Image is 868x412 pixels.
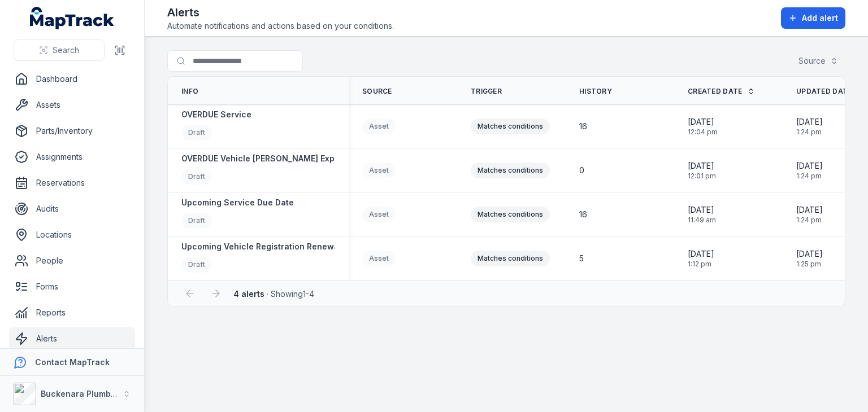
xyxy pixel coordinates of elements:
a: Upcoming Service Due DateDraft [181,197,294,231]
time: 9/8/2025, 1:24:39 PM [796,116,823,137]
button: Search [14,40,105,61]
span: 1:24 pm [796,216,823,225]
span: [DATE] [688,116,718,128]
span: · Showing 1 - 4 [233,289,314,299]
a: OVERDUE ServiceDraft [181,109,251,143]
time: 9/8/2025, 11:49:54 AM [688,204,716,225]
a: Updated Date [796,87,865,96]
div: Matches conditions [471,251,550,266]
span: 16 [579,209,587,220]
strong: OVERDUE Vehicle [PERSON_NAME] Expiry [181,153,345,164]
div: Draft [181,169,212,185]
span: [DATE] [688,204,716,216]
span: Search [53,45,79,56]
a: Assignments [9,146,135,168]
span: 1:25 pm [796,260,823,269]
a: OVERDUE Vehicle [PERSON_NAME] ExpiryDraft [181,153,345,187]
div: Matches conditions [471,163,550,178]
a: Dashboard [9,68,135,90]
a: Reservations [9,172,135,194]
strong: Buckenara Plumbing Gas & Electrical [41,389,189,398]
span: Trigger [471,87,502,96]
span: Add alert [802,12,838,24]
span: 16 [579,121,587,132]
span: 11:49 am [688,216,716,225]
div: Matches conditions [471,207,550,222]
span: Updated Date [796,87,852,96]
time: 9/8/2025, 1:25:00 PM [796,248,823,269]
a: Forms [9,275,135,298]
span: 12:01 pm [688,172,716,181]
a: Alerts [9,327,135,350]
strong: 4 alerts [233,289,264,299]
div: Matches conditions [471,119,550,134]
span: [DATE] [796,204,823,216]
a: Parts/Inventory [9,120,135,142]
button: Add alert [781,7,845,29]
a: Locations [9,223,135,246]
h2: Alerts [167,5,394,20]
span: 12:04 pm [688,128,718,137]
time: 9/8/2025, 12:01:43 PM [688,160,716,181]
a: Created Date [688,87,755,96]
span: History [579,87,612,96]
span: Info [181,87,198,96]
strong: Upcoming Vehicle Registration Renewal [181,241,341,252]
div: Asset [362,251,396,266]
a: Audits [9,198,135,220]
div: Draft [181,257,212,273]
strong: Contact MapTrack [35,357,110,367]
span: 5 [579,253,584,264]
time: 6/27/2025, 1:12:29 PM [688,248,714,269]
span: [DATE] [688,248,714,260]
time: 9/8/2025, 12:04:57 PM [688,116,718,137]
a: MapTrack [30,7,115,29]
strong: Upcoming Service Due Date [181,197,294,208]
span: 0 [579,165,584,176]
span: 1:24 pm [796,172,823,181]
span: 1:12 pm [688,260,714,269]
span: 1:24 pm [796,128,823,137]
time: 9/8/2025, 1:24:49 PM [796,160,823,181]
span: Source [362,87,392,96]
div: Draft [181,125,212,141]
span: [DATE] [796,116,823,128]
span: [DATE] [688,160,716,172]
a: Assets [9,94,135,116]
div: Draft [181,213,212,229]
div: Asset [362,119,396,134]
div: Asset [362,163,396,178]
span: Automate notifications and actions based on your conditions. [167,20,394,32]
a: Reports [9,301,135,324]
time: 9/8/2025, 1:24:55 PM [796,204,823,225]
a: Upcoming Vehicle Registration RenewalDraft [181,241,341,275]
a: People [9,249,135,272]
div: Asset [362,207,396,222]
span: [DATE] [796,160,823,172]
button: Source [791,50,845,72]
span: Created Date [688,87,743,96]
strong: OVERDUE Service [181,109,251,120]
span: [DATE] [796,248,823,260]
